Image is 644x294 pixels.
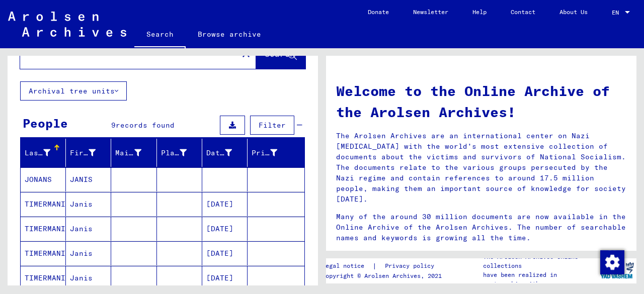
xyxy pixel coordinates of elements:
div: Maiden Name [115,145,156,161]
img: Change consent [600,250,624,274]
img: yv_logo.png [598,258,636,283]
mat-cell: [DATE] [202,266,248,290]
div: First Name [70,148,96,158]
div: | [322,261,446,271]
div: Date of Birth [206,148,232,158]
span: records found [116,121,175,130]
mat-header-cell: Place of Birth [157,139,202,167]
mat-header-cell: First Name [66,139,111,167]
mat-header-cell: Date of Birth [202,139,248,167]
button: Filter [250,116,294,135]
div: Last Name [25,145,65,161]
p: The Arolsen Archives are an international center on Nazi [MEDICAL_DATA] with the world’s most ext... [336,131,626,205]
mat-header-cell: Maiden Name [111,139,156,167]
div: Maiden Name [115,148,141,158]
a: Search [134,22,186,48]
div: Change consent [600,250,624,274]
a: Legal notice [322,261,372,271]
div: People [23,114,68,132]
mat-header-cell: Prisoner # [248,139,304,167]
span: EN [612,9,623,16]
p: have been realized in partnership with [483,270,598,288]
a: Privacy policy [377,261,446,271]
mat-cell: TIMERMANIS [21,266,66,290]
mat-cell: TIMERMANIS [21,217,66,241]
div: Prisoner # [252,145,292,161]
div: Last Name [25,148,50,158]
mat-cell: TIMERMANIS [21,241,66,265]
mat-cell: Janis [66,266,111,290]
div: Date of Birth [206,145,247,161]
mat-cell: [DATE] [202,241,248,265]
p: The Arolsen Archives online collections [483,252,598,270]
div: Prisoner # [252,148,277,158]
span: 9 [111,121,116,130]
mat-cell: JONANS [21,167,66,191]
p: In [DATE], our Online Archive received the European Heritage Award / Europa Nostra Award 2020, Eu... [336,250,626,282]
mat-header-cell: Last Name [21,139,66,167]
div: First Name [70,145,111,161]
mat-cell: JANIS [66,167,111,191]
p: Many of the around 30 million documents are now available in the Online Archive of the Arolsen Ar... [336,212,626,243]
mat-cell: [DATE] [202,217,248,241]
mat-cell: Janis [66,217,111,241]
mat-cell: Janis [66,192,111,216]
span: Filter [259,121,286,130]
mat-cell: Janis [66,241,111,265]
div: Place of Birth [161,145,202,161]
p: Copyright © Arolsen Archives, 2021 [322,271,446,280]
div: Place of Birth [161,148,187,158]
mat-cell: [DATE] [202,192,248,216]
button: Archival tree units [20,81,127,101]
mat-cell: TIMERMANIS [21,192,66,216]
img: Arolsen_neg.svg [8,12,126,37]
a: Browse archive [186,22,273,46]
h1: Welcome to the Online Archive of the Arolsen Archives! [336,80,626,123]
